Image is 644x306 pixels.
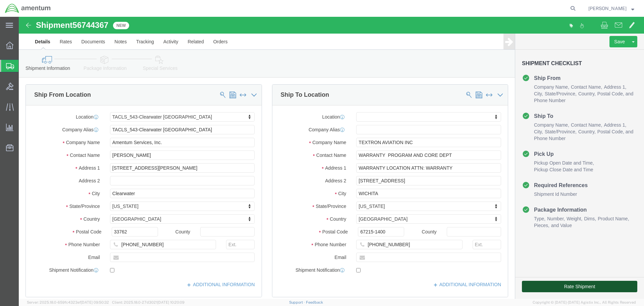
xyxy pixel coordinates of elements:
[112,300,184,304] span: Client: 2025.18.0-27d3021
[5,3,51,13] img: logo
[157,300,184,304] span: [DATE] 10:20:09
[306,300,323,304] a: Feedback
[81,300,109,304] span: [DATE] 09:50:32
[533,300,636,305] span: Copyright © [DATE]-[DATE] Agistix Inc., All Rights Reserved
[19,17,644,299] iframe: FS Legacy Container
[588,4,635,12] button: [PERSON_NAME]
[588,5,627,12] span: Nathan Davis
[27,300,109,304] span: Server: 2025.18.0-659fc4323ef
[289,300,306,304] a: Support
